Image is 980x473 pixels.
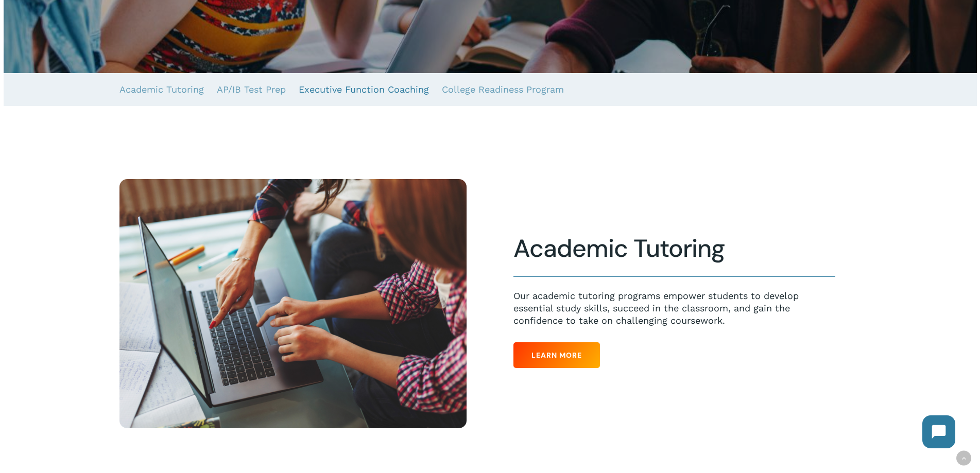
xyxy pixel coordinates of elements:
a: Academic Tutoring [119,73,204,106]
p: Our academic tutoring programs empower students to develop essential study skills, succeed in the... [513,290,835,327]
img: Academic Tutoring 3 [119,179,467,428]
a: College Readiness Program [442,73,564,106]
a: Learn More [513,342,600,368]
h2: Academic Tutoring [513,234,835,264]
a: AP/IB Test Prep [217,73,286,106]
iframe: Chatbot [912,405,966,459]
span: Learn More [531,350,582,360]
a: Executive Function Coaching [299,73,429,106]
